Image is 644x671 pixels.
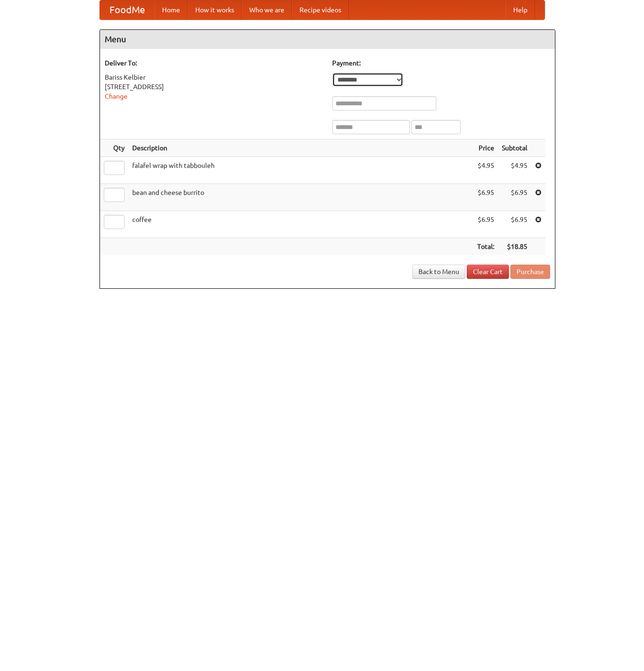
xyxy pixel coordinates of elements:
td: $6.95 [498,184,531,211]
th: Description [128,139,473,157]
a: Recipe videos [292,0,349,19]
a: How it works [188,0,242,19]
td: falafel wrap with tabbouleh [128,157,473,184]
h5: Payment: [332,58,550,68]
td: $4.95 [498,157,531,184]
a: FoodMe [100,0,154,19]
h4: Menu [100,30,555,49]
td: $6.95 [473,211,498,238]
th: Price [473,139,498,157]
a: Clear Cart [467,265,509,279]
th: $18.85 [498,238,531,256]
a: Help [506,0,535,19]
td: coffee [128,211,473,238]
div: Bariss Kelbier [105,73,323,82]
td: $6.95 [498,211,531,238]
h5: Deliver To: [105,58,323,68]
td: bean and cheese burrito [128,184,473,211]
th: Qty [100,139,128,157]
td: $6.95 [473,184,498,211]
td: $4.95 [473,157,498,184]
a: Back to Menu [412,265,465,279]
th: Subtotal [498,139,531,157]
button: Purchase [510,265,550,279]
a: Home [154,0,188,19]
div: [STREET_ADDRESS] [105,82,323,92]
a: Who we are [242,0,292,19]
a: Change [105,92,127,100]
th: Total: [473,238,498,256]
